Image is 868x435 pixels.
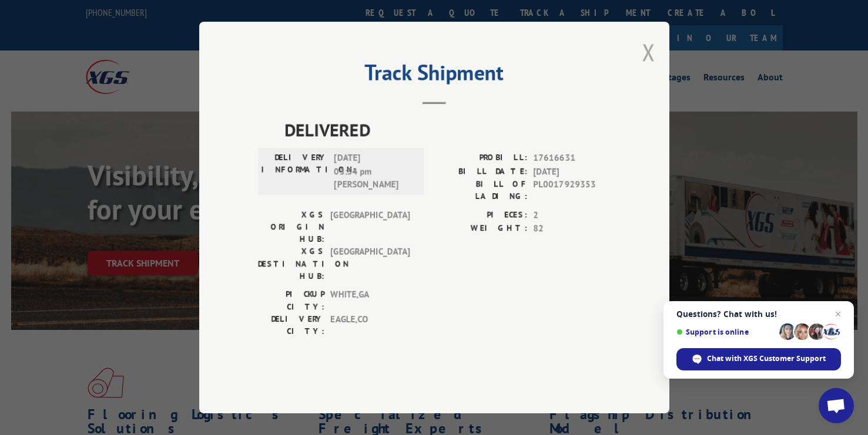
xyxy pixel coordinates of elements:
span: Chat with XGS Customer Support [707,353,826,364]
span: Close chat [831,307,845,321]
button: Close modal [642,36,655,68]
span: EAGLE , CO [330,313,410,338]
span: Support is online [676,328,775,336]
span: WHITE , GA [330,288,410,313]
span: 17616631 [533,151,611,165]
span: [DATE] 03:34 pm [PERSON_NAME] [334,151,413,191]
label: PIECES: [434,208,527,222]
span: [DATE] [533,165,611,178]
span: DELIVERED [284,116,611,143]
span: 82 [533,222,611,235]
label: PICKUP CITY: [258,288,324,313]
label: XGS ORIGIN HUB: [258,208,324,245]
label: DELIVERY INFORMATION: [262,151,328,191]
label: BILL OF LADING: [434,178,527,203]
label: WEIGHT: [434,222,527,235]
span: [GEOGRAPHIC_DATA] [330,245,410,282]
span: 2 [533,208,611,222]
div: Open chat [819,388,854,423]
label: XGS DESTINATION HUB: [258,245,324,282]
label: PROBILL: [434,151,527,165]
h2: Track Shipment [258,65,611,87]
div: Chat with XGS Customer Support [676,348,841,370]
span: Questions? Chat with us! [676,309,841,319]
label: BILL DATE: [434,165,527,178]
label: DELIVERY CITY: [258,313,324,338]
span: PL0017929353 [533,178,611,203]
span: [GEOGRAPHIC_DATA] [330,208,410,245]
